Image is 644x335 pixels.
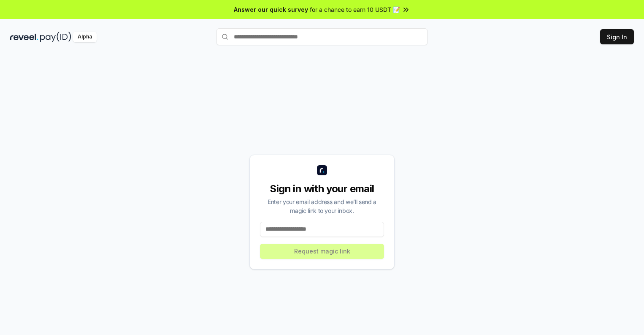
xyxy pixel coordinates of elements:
[600,29,634,44] button: Sign In
[317,165,327,175] img: logo_small
[260,182,384,196] div: Sign in with your email
[10,32,38,42] img: reveel_dark
[260,197,384,215] div: Enter your email address and we’ll send a magic link to your inbox.
[310,5,400,14] span: for a chance to earn 10 USDT 📝
[40,32,71,42] img: pay_id
[73,32,97,42] div: Alpha
[234,5,308,14] span: Answer our quick survey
